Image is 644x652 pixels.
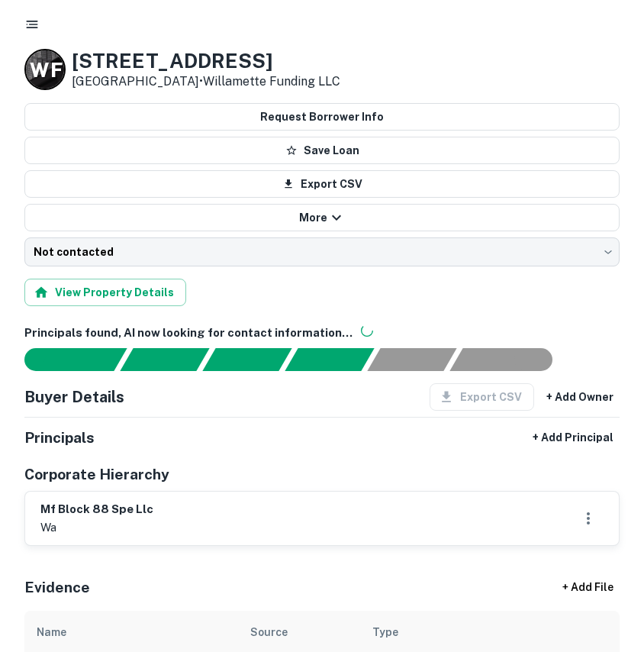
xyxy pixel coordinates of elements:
div: Documents found, AI parsing details... [202,348,291,371]
button: Export CSV [24,170,620,198]
div: Sending borrower request to AI... [6,348,121,371]
h5: Principals [24,427,95,449]
button: + Add Owner [540,383,620,411]
h3: [STREET_ADDRESS] [72,49,340,73]
p: W F [30,55,61,85]
div: Name [37,623,66,641]
h4: Buyer Details [24,386,124,408]
button: View Property Details [24,279,186,306]
h6: mf block 88 spe llc [40,501,153,518]
div: AI fulfillment process complete. [450,348,571,371]
div: Type [372,623,398,641]
button: + Add Principal [526,424,620,451]
div: Source [250,623,288,641]
h5: Corporate Hierarchy [24,463,169,486]
a: W F [24,49,66,91]
div: Not contacted [24,237,620,266]
div: Your request is received and processing... [120,348,209,371]
iframe: Chat Widget [568,530,644,603]
div: Principals found, still searching for contact information. This may take time... [367,348,456,371]
button: Request Borrower Info [24,103,620,131]
p: [GEOGRAPHIC_DATA] • [72,73,340,91]
div: + Add File [534,574,641,602]
button: More [24,204,620,231]
div: Principals found, AI now looking for contact information... [285,348,374,371]
p: wa [40,518,153,537]
button: Save Loan [24,137,620,164]
h6: Principals found, AI now looking for contact information... [24,324,620,342]
a: Willamette Funding LLC [203,74,340,89]
h5: Evidence [24,576,90,599]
